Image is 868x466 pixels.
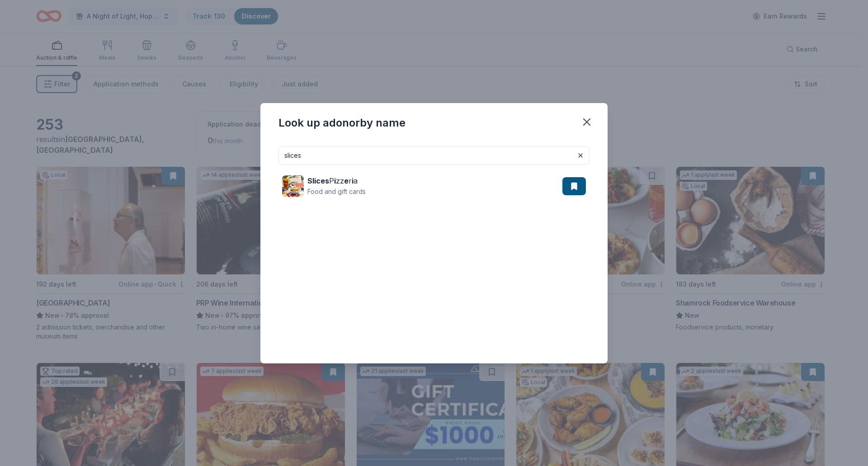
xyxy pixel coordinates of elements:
strong: i [334,176,336,185]
input: Search [278,146,590,165]
img: Image for Slices Pizzeria [282,175,304,197]
div: P zz r a [307,175,366,186]
strong: i [352,176,354,185]
div: Food and gift cards [307,186,366,197]
strong: e [344,176,349,185]
div: Look up a donor by name [278,116,406,130]
strong: Slices [307,176,329,185]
